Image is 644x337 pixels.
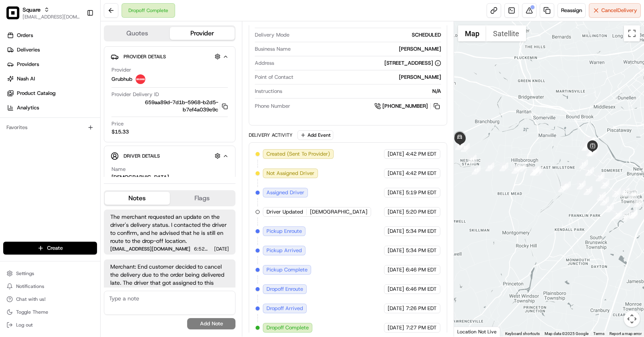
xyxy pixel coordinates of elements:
div: 39 [518,163,526,172]
span: 5:34 PM EDT [406,228,437,235]
span: Address [255,60,274,67]
span: Not Assigned Driver [266,170,314,177]
img: 5e692f75ce7d37001a5d71f1 [136,74,145,84]
button: Add Event [297,130,333,140]
span: Created (Sent To Provider) [266,150,330,158]
a: 💻API Documentation [65,176,132,191]
span: Dropoff Complete [266,324,309,331]
span: The merchant requested an update on the driver's delivery status. I contacted the driver to confi... [110,213,229,245]
div: 20 [601,180,609,189]
span: Dropoff Arrived [266,305,303,312]
div: 44 [468,155,477,164]
div: 19 [596,173,605,181]
a: Analytics [3,101,100,114]
span: [DATE] [214,247,229,251]
div: 26 [629,210,638,219]
span: Name [111,166,126,173]
img: 4281594248423_2fcf9dad9f2a874258b8_72.png [17,76,31,91]
span: [PHONE_NUMBER] [382,103,428,110]
span: Providers [17,61,39,68]
button: Provider Details [111,50,229,63]
div: Delivery Activity [249,132,293,138]
div: 36 [534,167,543,176]
div: 46 [455,141,464,150]
button: Show satellite imagery [486,25,526,41]
span: Deliveries [17,46,40,53]
span: Knowledge Base [16,179,62,187]
span: Delivery Mode [255,31,289,39]
span: [DATE] [388,170,404,177]
span: 7:27 PM EDT [406,324,437,331]
a: Nash AI [3,72,100,85]
button: CancelDelivery [589,3,641,18]
button: Flags [170,192,235,205]
span: Square [23,6,41,14]
img: 1736555255976-a54dd68f-1ca7-489b-9aae-adbdc363a1c4 [8,76,23,91]
button: Create [3,242,97,255]
span: Phone Number [255,103,290,110]
a: Product Catalog [3,87,100,100]
button: Driver Details [111,149,229,162]
span: 6:52 PM [194,247,213,251]
img: 1736555255976-a54dd68f-1ca7-489b-9aae-adbdc363a1c4 [16,125,23,131]
span: 5:20 PM EDT [406,208,437,216]
div: 23 [629,190,638,199]
span: Log out [16,322,33,328]
span: [DATE] [388,189,404,196]
span: Cancel Delivery [601,7,637,14]
div: N/A [285,88,441,95]
span: 7:26 PM EDT [406,305,437,312]
span: Reassign [561,7,582,14]
span: Driver Details [124,153,160,159]
div: [PERSON_NAME] [297,74,441,81]
span: [DATE] [388,286,404,293]
button: Reassign [557,3,586,18]
span: Merchant: End customer decided to cancel the delivery due to the order being delivered late. The ... [110,263,229,319]
div: 25 [629,210,638,218]
span: 4:42 PM EDT [406,150,437,158]
div: Past conversations [8,104,54,111]
button: See all [125,103,147,112]
div: We're available if you need us! [36,84,111,91]
input: Clear [21,51,133,60]
span: Dropoff Enroute [266,286,303,293]
span: 4:42 PM EDT [406,170,437,177]
div: 13 [586,138,595,146]
span: [EMAIL_ADDRESS][DOMAIN_NAME] [110,247,190,251]
span: API Documentation [76,179,129,187]
div: 21 [612,188,621,197]
button: 659aa89d-7d1b-5968-b2d5-b7ef4a039e9c [111,99,228,113]
div: [PERSON_NAME] [294,45,441,53]
div: 11 [582,142,590,151]
a: Report a map error [609,331,642,336]
span: [DATE] [388,150,404,158]
button: Chat with us! [3,294,97,305]
div: 💻 [68,180,74,187]
a: Powered byPylon [57,199,97,205]
span: Pickup Enroute [266,228,302,235]
div: 31 [597,192,606,201]
span: Pickup Complete [266,266,308,273]
div: 32 [584,186,592,195]
a: [PHONE_NUMBER] [374,102,441,111]
div: [DEMOGRAPHIC_DATA] [111,174,169,181]
span: Provider Delivery ID [111,91,159,98]
span: Grubhub [111,76,132,83]
button: Quotes [105,27,170,40]
span: [DATE] [388,247,404,254]
div: 📗 [8,180,14,187]
button: SquareSquare[EMAIL_ADDRESS][DOMAIN_NAME] [3,3,83,23]
div: 15 [583,141,592,150]
div: 22 [621,188,630,197]
div: 17 [579,160,588,168]
span: Settings [16,270,34,277]
span: Map data ©2025 Google [545,331,588,336]
span: Driver Updated [266,208,303,216]
p: Welcome 👋 [8,32,147,45]
div: [STREET_ADDRESS] [384,60,441,67]
button: [EMAIL_ADDRESS][DOMAIN_NAME] [23,14,80,20]
span: Toggle Theme [16,309,48,315]
button: Settings [3,268,97,279]
div: 41 [500,162,508,171]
